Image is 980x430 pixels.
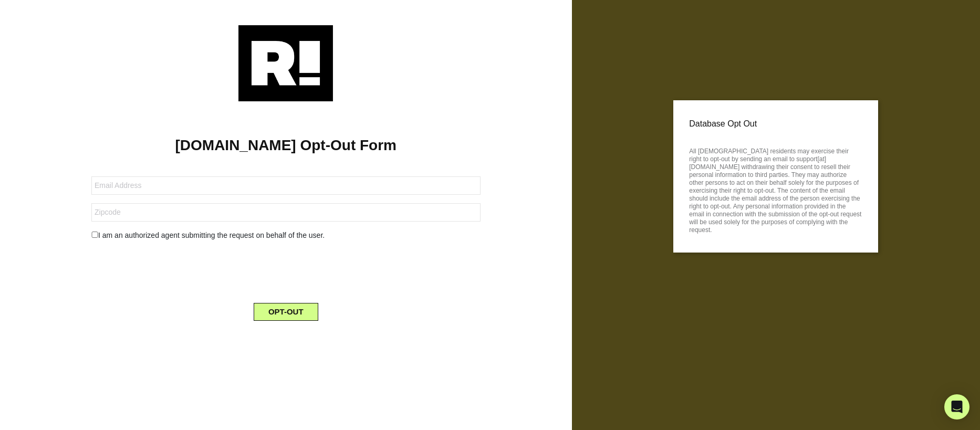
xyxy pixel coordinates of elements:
[689,144,862,234] p: All [DEMOGRAPHIC_DATA] residents may exercise their right to opt-out by sending an email to suppo...
[84,230,488,241] div: I am an authorized agent submitting the request on behalf of the user.
[238,25,333,101] img: Retention.com
[91,203,481,222] input: Zipcode
[944,394,969,419] div: Open Intercom Messenger
[254,303,318,321] button: OPT-OUT
[91,176,481,195] input: Email Address
[206,249,366,290] iframe: reCAPTCHA
[16,137,556,154] h1: [DOMAIN_NAME] Opt-Out Form
[689,116,862,132] p: Database Opt Out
